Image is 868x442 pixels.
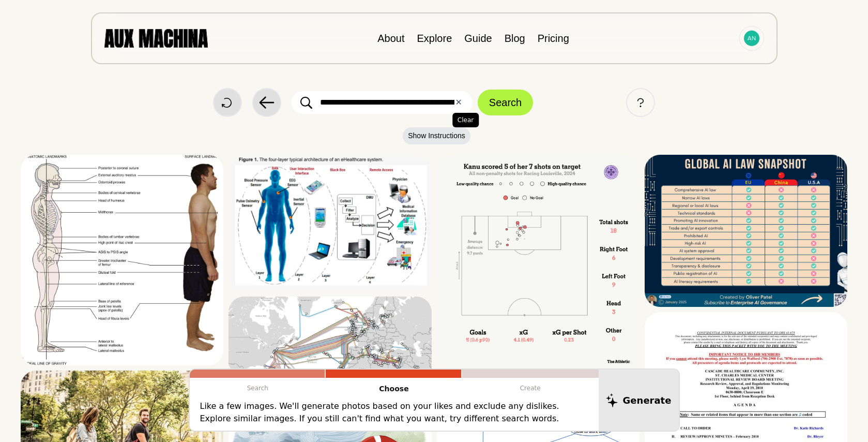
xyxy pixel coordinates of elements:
img: AUX MACHINA [104,29,208,47]
img: Search result [437,155,639,370]
button: Back [252,88,281,117]
p: Create [462,378,599,399]
button: ✕Clear [455,96,462,109]
img: Avatar [744,31,759,46]
a: About [377,33,404,44]
p: Choose [326,378,462,400]
a: Pricing [538,33,569,44]
a: Guide [464,33,492,44]
p: Like a few images. We'll generate photos based on your likes and exclude any dislikes. Explore si... [200,400,588,425]
img: Search result [21,155,223,365]
button: Search [478,90,533,115]
img: Search result [229,155,431,291]
span: Clear [452,113,479,127]
p: Search [190,378,326,399]
button: Show Instructions [403,127,470,144]
a: Blog [505,33,525,44]
button: Help [626,88,655,117]
button: Generate [599,370,679,431]
a: Explore [417,33,452,44]
img: Search result [229,297,431,411]
img: Search result [645,155,847,307]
